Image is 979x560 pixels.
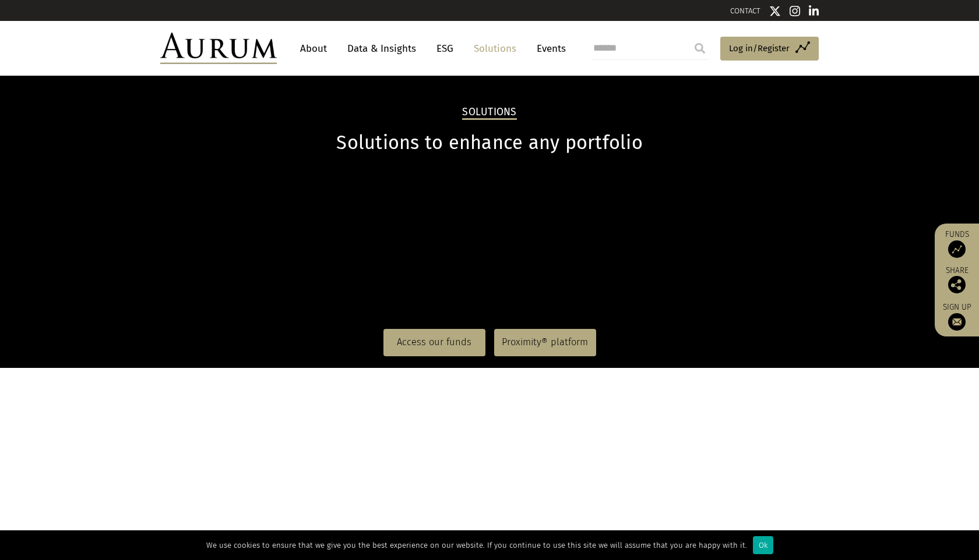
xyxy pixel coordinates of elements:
[531,38,566,59] a: Events
[160,33,277,64] img: Aurum
[941,267,973,293] div: Share
[688,37,712,60] input: Submit
[341,38,422,59] a: Data & Insights
[468,38,522,59] a: Solutions
[160,132,819,154] h1: Solutions to enhance any portfolio
[941,229,973,258] a: Funds
[720,37,819,61] a: Log in/Register
[941,302,973,331] a: Sign up
[431,38,459,59] a: ESG
[462,106,516,120] h2: Solutions
[294,38,333,59] a: About
[809,5,819,17] img: Linkedin icon
[494,329,596,356] a: Proximity® platform
[729,41,790,55] span: Log in/Register
[383,329,485,356] a: Access our funds
[730,6,760,15] a: CONTACT
[790,5,800,17] img: Instagram icon
[948,313,966,331] img: Sign up to our newsletter
[948,276,966,293] img: Share this post
[753,536,773,554] div: Ok
[769,5,781,17] img: Twitter icon
[948,240,966,258] img: Access Funds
